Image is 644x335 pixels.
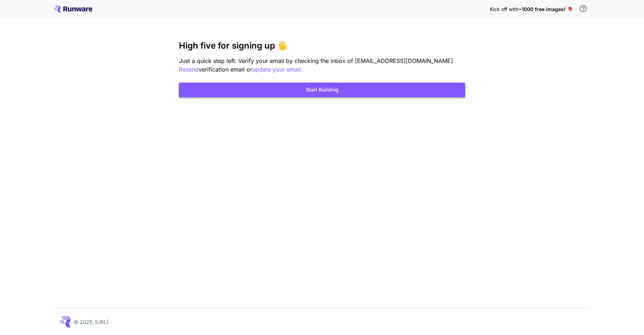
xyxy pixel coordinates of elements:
[179,57,453,64] span: Just a quick step left: Verify your email by checking the inbox of [EMAIL_ADDRESS][DOMAIN_NAME]
[518,6,573,12] span: ~1000 free images! 🎈
[74,318,108,326] p: © 2025, [URL]
[576,1,590,16] button: In order to qualify for free credit, you need to sign up with a business email address and click ...
[199,66,252,73] span: verification email or
[179,83,465,97] button: Start Building
[490,6,518,12] span: Kick off with
[179,41,465,51] h3: High five for signing up 🖐️
[252,65,303,74] button: update your email.
[179,65,199,74] button: Resend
